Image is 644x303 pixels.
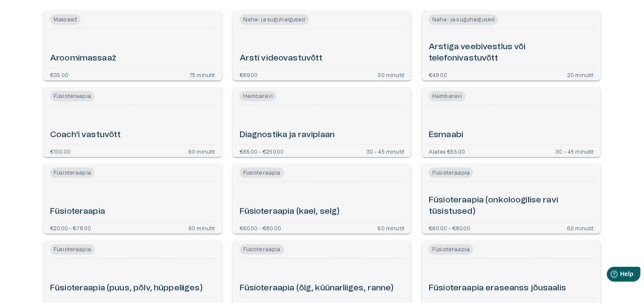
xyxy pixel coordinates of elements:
[429,14,498,25] span: Naha- ja suguhaigused
[422,88,601,157] a: Open service booking details
[429,283,566,294] h6: Füsioteraapia eraseanss jõusaalis
[429,244,473,255] span: Füsioteraapia
[50,148,71,154] p: €100.00
[188,225,215,230] p: 90 minutit
[50,129,121,141] h6: Coach'i vastuvõtt
[50,244,95,255] span: Füsioteraapia
[233,88,412,157] a: Open service booking details
[50,168,95,178] span: Füsioteraapia
[50,14,81,25] span: Massaaž
[240,14,309,25] span: Naha- ja suguhaigused
[50,283,203,294] h6: Füsioteraapia (puus, põlv, hüppeliiges)
[240,206,340,218] h6: Füsioteraapia (kael, selg)
[233,11,412,81] a: Open service booking details
[233,164,412,234] a: Open service booking details
[50,206,105,218] h6: Füsioteraapia
[429,41,594,64] h6: Arstiga veebivestlus või telefonivastuvõtt
[50,53,116,64] h6: Aroomimassaaž
[429,195,594,218] h6: Füsioteraapia (onkoloogilise ravi tüsistused)
[240,244,284,255] span: Füsioteraapia
[240,225,281,230] p: €60.00 - €80.00
[567,72,594,77] p: 20 minutit
[50,91,95,101] span: Füsioteraapia
[240,91,276,101] span: Hambaravi
[576,263,644,288] iframe: Help widget launcher
[43,11,222,81] a: Open service booking details
[240,53,323,64] h6: Arsti videovastuvõtt
[240,168,284,178] span: Füsioteraapia
[378,225,405,230] p: 60 minutit
[240,148,284,154] p: €65.00 - €250.00
[240,72,258,77] p: €69.00
[429,91,465,101] span: Hambaravi
[240,283,394,294] h6: Füsioteraapia (õlg, küünarliiges, ranne)
[366,148,405,154] p: 30 - 45 minutit
[422,11,601,81] a: Open service booking details
[50,225,92,230] p: €20.00 - €78.00
[188,148,215,154] p: 60 minutit
[429,225,471,230] p: €60.00 - €80.00
[422,164,601,234] a: Open service booking details
[567,225,594,230] p: 60 minutit
[429,168,473,178] span: Füsioteraapia
[378,72,405,77] p: 30 minutit
[240,129,335,141] h6: Diagnostika ja raviplaan
[429,129,463,141] h6: Esmaabi
[190,72,215,77] p: 75 minutit
[50,72,68,77] p: €35.00
[429,72,447,77] p: €49.00
[555,148,594,154] p: 30 - 45 minutit
[429,148,465,154] p: Alates €55.00
[43,88,222,157] a: Open service booking details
